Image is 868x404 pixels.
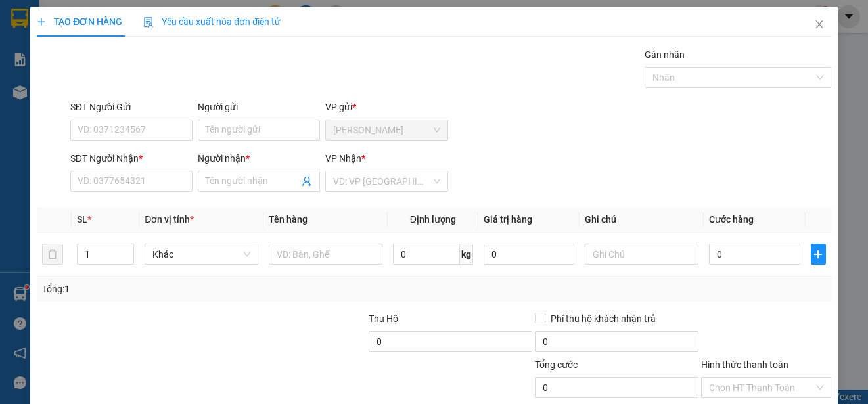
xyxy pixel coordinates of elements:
[325,153,361,164] span: VP Nhận
[143,16,281,27] span: Yêu cầu xuất hóa đơn điện tử
[484,214,532,225] span: Giá trị hàng
[143,17,154,28] img: icon
[484,244,575,265] input: 0
[42,244,63,265] button: delete
[302,176,312,187] span: user-add
[369,313,398,324] span: Thu Hộ
[70,151,193,166] div: SĐT Người Nhận
[814,19,825,30] span: close
[645,49,685,60] label: Gán nhãn
[545,311,661,326] span: Phí thu hộ khách nhận trả
[198,100,320,114] div: Người gửi
[145,214,194,225] span: Đơn vị tính
[42,282,336,296] div: Tổng: 1
[333,120,440,140] span: VP Cao Tốc
[585,244,698,265] input: Ghi Chú
[37,16,122,27] span: TẠO ĐƠN HÀNG
[460,244,473,265] span: kg
[535,359,578,370] span: Tổng cước
[37,17,46,26] span: plus
[198,151,320,166] div: Người nhận
[811,244,826,265] button: plus
[701,359,788,370] label: Hình thức thanh toán
[410,214,456,225] span: Định lượng
[269,244,382,265] input: VD: Bàn, Ghế
[580,207,704,233] th: Ghi chú
[325,100,447,114] div: VP gửi
[801,7,838,43] button: Close
[269,214,308,225] span: Tên hàng
[709,214,754,225] span: Cước hàng
[77,214,87,225] span: SL
[70,100,193,114] div: SĐT Người Gửi
[152,244,250,264] span: Khác
[811,249,825,259] span: plus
